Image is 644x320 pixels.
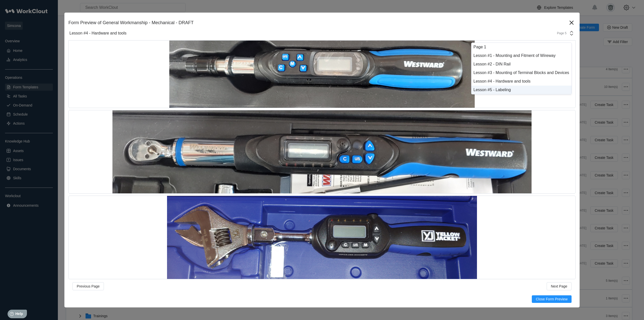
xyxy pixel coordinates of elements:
img: 0913210735a_HDR.jpg [112,110,532,193]
div: Lesson #5 - Labeling [473,88,570,92]
img: 0913210808.jpg [167,196,477,279]
span: Next Page [551,285,567,288]
div: Page 5 [554,31,567,35]
div: Lesson #2 - DIN Rail [473,62,570,66]
div: Form Preview of General Workmanship - Mechanical - DRAFT [68,20,568,25]
button: Previous Page [72,282,104,290]
div: Page 1 [473,45,570,49]
span: Close Form Preview [536,297,568,301]
div: Lesson #3 - Mounting of Terminal Blocks and Devices [473,70,570,75]
span: Previous Page [77,285,100,288]
div: Lesson #1 - Mounting and Fitment of Wireway [473,53,570,58]
button: Next Page [547,282,572,290]
div: Lesson #4 - Hardware and tools [69,31,127,35]
button: Close Form Preview [532,295,572,303]
img: 0913210735_HDR.jpg [169,25,474,108]
div: Lesson #4 - Hardware and tools [473,79,570,84]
